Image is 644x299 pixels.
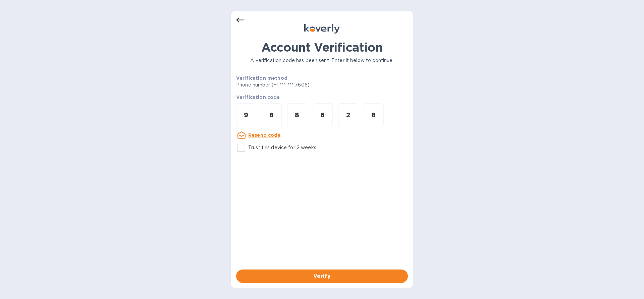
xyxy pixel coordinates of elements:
[236,57,408,64] p: A verification code has been sent. Enter it below to continue.
[236,81,361,88] p: Phone number (+1 *** *** 7606)
[236,270,408,283] button: Verify
[248,132,281,138] u: Resend code
[248,144,316,151] p: Trust this device for 2 weeks
[236,40,408,54] h1: Account Verification
[236,75,287,81] b: Verification method
[241,272,402,280] span: Verify
[236,94,408,101] p: Verification code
